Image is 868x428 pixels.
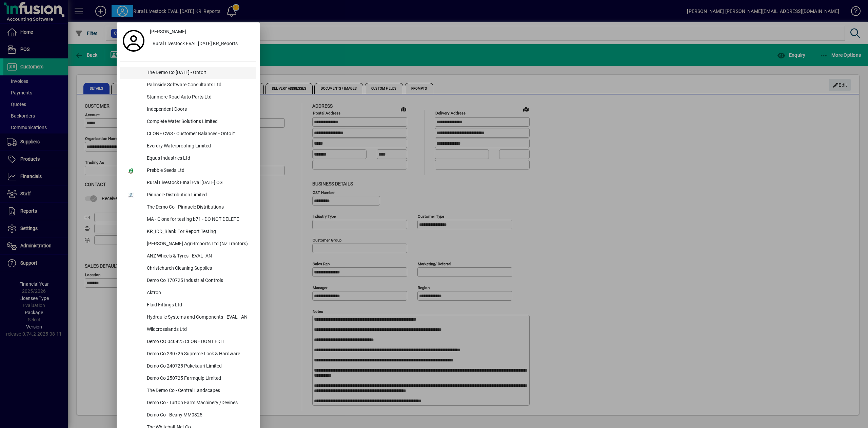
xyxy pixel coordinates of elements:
div: [PERSON_NAME] Agri-Imports Ltd (NZ Tractors) [141,238,256,250]
div: Demo CO 040425 CLONE DONT EDIT [141,336,256,348]
div: Demo Co - Beany MM0825 [141,409,256,422]
div: The Demo Co [DATE] - Ontoit [141,67,256,79]
div: Stanmore Road Auto Parts Ltd [141,91,256,104]
div: The Demo Co - Central Landscapes [141,385,256,397]
button: [PERSON_NAME] Agri-Imports Ltd (NZ Tractors) [120,238,256,250]
button: Aktron [120,287,256,299]
button: Demo Co 230725 Supreme Lock & Hardware [120,348,256,360]
div: Prebble Seeds Ltd [141,165,256,177]
div: Pinnacle Distribution Limited [141,189,256,201]
button: Demo Co 240725 Pukekauri Limited [120,360,256,373]
div: Equus Industries Ltd [141,153,256,165]
button: Wildcrosslands Ltd [120,324,256,336]
div: CLONE CWS - Customer Balances - Onto it [141,128,256,140]
button: Fluid Fittings Ltd [120,299,256,311]
div: The Demo Co - Pinnacle Distributions [141,201,256,214]
div: Demo Co 230725 Supreme Lock & Hardware [141,348,256,360]
button: Prebble Seeds Ltd [120,165,256,177]
button: Rural Livestock EVAL [DATE] KR_Reports [147,38,256,50]
button: Palmside Software Consultants Ltd [120,79,256,91]
button: Demo Co - Beany MM0825 [120,409,256,422]
button: The Demo Co - Central Landscapes [120,385,256,397]
button: The Demo Co [DATE] - Ontoit [120,67,256,79]
div: ANZ Wheels & Tyres - EVAL -AN [141,250,256,263]
button: ANZ Wheels & Tyres - EVAL -AN [120,250,256,263]
a: Profile [120,35,147,47]
div: Independent Doors [141,104,256,116]
button: Equus Industries Ltd [120,153,256,165]
div: Christchurch Cleaning Supplies [141,263,256,275]
div: Demo Co - Turton Farm Machinery /Devines [141,397,256,409]
a: [PERSON_NAME] [147,26,256,38]
button: Demo Co 170725 Industrial Controls [120,275,256,287]
button: Demo CO 040425 CLONE DONT EDIT [120,336,256,348]
button: Everdry Waterproofing Limited [120,140,256,153]
button: KR_IDD_Blank For Report Testing [120,226,256,238]
div: Demo Co 170725 Industrial Controls [141,275,256,287]
div: Palmside Software Consultants Ltd [141,79,256,91]
button: MA - Clone for testing b71 - DO NOT DELETE [120,214,256,226]
button: Hydraulic Systems and Components - EVAL - AN [120,311,256,324]
button: Demo Co - Turton Farm Machinery /Devines [120,397,256,409]
button: Complete Water Solutions Limited [120,116,256,128]
div: Complete Water Solutions Limited [141,116,256,128]
div: Everdry Waterproofing Limited [141,140,256,153]
span: [PERSON_NAME] [150,28,186,35]
div: Aktron [141,287,256,299]
div: Rural Livestock FInal Eval [DATE] CG [141,177,256,189]
button: Independent Doors [120,104,256,116]
div: Fluid Fittings Ltd [141,299,256,311]
div: Wildcrosslands Ltd [141,324,256,336]
div: Demo Co 250725 Farmquip Limited [141,373,256,385]
button: The Demo Co - Pinnacle Distributions [120,201,256,214]
button: Christchurch Cleaning Supplies [120,263,256,275]
button: Pinnacle Distribution Limited [120,189,256,201]
div: Demo Co 240725 Pukekauri Limited [141,360,256,373]
button: Rural Livestock FInal Eval [DATE] CG [120,177,256,189]
button: Demo Co 250725 Farmquip Limited [120,373,256,385]
div: KR_IDD_Blank For Report Testing [141,226,256,238]
button: CLONE CWS - Customer Balances - Onto it [120,128,256,140]
div: Hydraulic Systems and Components - EVAL - AN [141,311,256,324]
div: MA - Clone for testing b71 - DO NOT DELETE [141,214,256,226]
button: Stanmore Road Auto Parts Ltd [120,91,256,104]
